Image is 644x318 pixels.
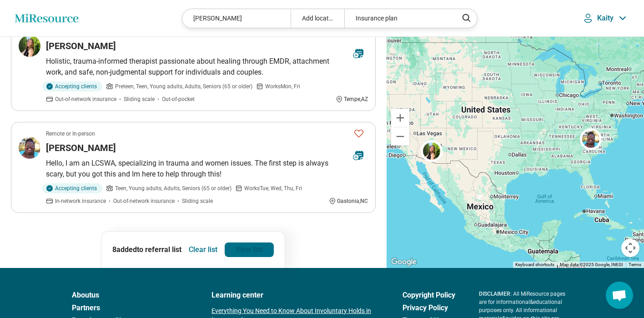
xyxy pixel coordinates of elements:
span: DISCLAIMER [479,291,510,297]
span: Out-of-network insurance [55,95,116,103]
button: Map camera controls [621,239,639,257]
button: Zoom out [391,127,409,146]
a: Copyright Policy [402,290,455,301]
span: to referral list [137,245,181,254]
span: Map data ©2025 Google, INEGI [560,262,623,267]
span: Sliding scale [182,197,213,205]
button: Keyboard shortcuts [515,262,554,268]
div: Tempe , AZ [336,95,368,103]
a: Aboutus [72,290,188,301]
div: Add location [291,9,345,28]
a: Terms (opens in new tab) [629,262,641,267]
button: Clear list [185,242,221,257]
p: Kaity [597,14,614,23]
span: Works Mon, Fri [265,82,300,91]
img: Google [389,256,419,268]
a: View list [225,242,274,257]
span: Preteen, Teen, Young adults, Adults, Seniors (65 or older) [115,82,252,91]
h3: [PERSON_NAME] [46,40,116,52]
button: Favorite [350,124,368,143]
span: In-network insurance [55,197,106,205]
h3: [PERSON_NAME] [46,141,116,154]
span: Sliding scale [124,95,155,103]
div: Open chat [606,282,633,309]
div: Accepting clients [42,183,102,193]
p: Hello, I am an LCSWA, specializing in trauma and women issues. The first step is always scary, bu... [46,158,368,180]
a: Privacy Policy [402,303,455,313]
p: 8 added [112,244,181,255]
p: Remote or In-person [46,130,95,138]
div: Gastonia , NC [329,197,368,205]
button: Zoom in [391,109,409,127]
span: Works Tue, Wed, Thu, Fri [244,184,302,192]
div: Accepting clients [42,81,102,91]
a: Learning center [211,290,379,301]
a: Partners [72,303,188,313]
span: Out-of-pocket [162,95,195,103]
a: Open this area in Google Maps (opens a new window) [389,256,419,268]
span: Out-of-network insurance [113,197,175,205]
p: Holistic, trauma-informed therapist passionate about healing through EMDR, attachment work, and s... [46,56,368,78]
div: [PERSON_NAME] [182,9,290,28]
div: Insurance plan [344,9,452,28]
span: Teen, Young adults, Adults, Seniors (65 or older) [115,184,231,192]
